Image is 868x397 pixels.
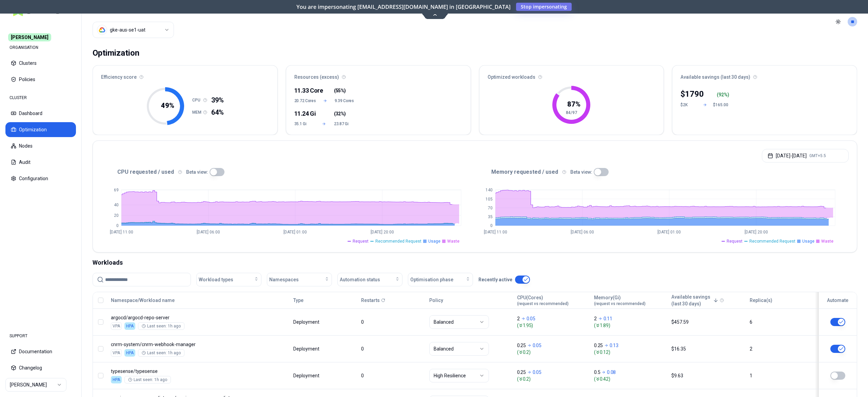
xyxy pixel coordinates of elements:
[335,98,354,103] span: 9.39 Cores
[283,230,307,234] tspan: [DATE] 01:00
[114,188,119,192] tspan: 69
[361,319,423,325] div: 0
[111,368,241,375] p: typesense
[293,372,320,379] div: Deployment
[750,372,812,379] div: 1
[128,377,167,382] div: Last seen: 1h ago
[192,97,203,103] h1: CPU
[361,345,423,352] div: 0
[607,369,616,376] p: 0.08
[111,341,241,348] p: cnrm-webhook-manager
[672,65,857,84] div: Available savings (last 30 days)
[93,258,857,267] div: Workloads
[484,230,507,234] tspan: [DATE] 11:00
[533,369,541,376] p: 0.05
[533,342,541,349] p: 0.05
[334,110,346,117] span: ( )
[5,138,76,153] button: Nodes
[517,301,569,306] span: (request vs recommended)
[334,87,346,94] span: ( )
[479,65,664,84] div: Optimized workloads
[340,276,380,283] span: Automation status
[334,121,354,127] span: 23.87 Gi
[101,168,475,176] div: CPU requested / used
[8,33,51,41] span: [PERSON_NAME]
[478,276,512,283] p: Recently active
[124,349,135,357] div: HPA enabled.
[718,91,724,98] p: 92
[486,197,493,202] tspan: 105
[517,294,569,307] button: CPU(Cores)(request vs recommended)
[5,344,76,359] button: Documentation
[197,230,220,234] tspan: [DATE] 06:00
[161,101,174,110] tspan: 49 %
[594,349,665,356] span: ( 0.12 )
[671,294,718,307] button: Available savings(last 30 days)
[337,273,402,286] button: Automation status
[353,239,369,244] span: Request
[142,323,181,329] div: Last seen: 1h ago
[336,87,344,94] span: 55%
[594,322,665,329] span: ( 1.89 )
[821,239,833,244] span: Waste
[142,350,181,356] div: Last seen: 1h ago
[286,65,471,84] div: Resources (excess)
[93,65,277,84] div: Efficiency score
[594,315,597,322] p: 2
[490,223,493,228] tspan: 0
[110,26,145,33] div: gke-aus-se1-uat
[802,239,814,244] span: Usage
[361,297,380,304] p: Restarts
[5,56,76,71] button: Clusters
[267,273,332,286] button: Namespaces
[671,372,744,379] div: $9.63
[762,149,849,163] button: [DATE]-[DATE]GMT+5.5
[517,342,526,349] p: 0.25
[671,345,744,352] div: $16.35
[685,89,704,99] p: 1790
[116,223,119,228] tspan: 0
[5,72,76,87] button: Policies
[361,372,423,379] div: 0
[750,345,812,352] div: 2
[99,26,105,33] img: gcp
[517,322,588,329] span: ( 1.95 )
[750,319,812,325] div: 6
[5,91,76,105] div: CLUSTER
[822,297,854,304] div: Automate
[610,342,618,349] p: 0.13
[371,230,394,234] tspan: [DATE] 20:00
[192,110,203,115] h1: MEM
[114,213,119,218] tspan: 20
[5,155,76,170] button: Audit
[93,22,174,38] button: Select a value
[570,169,592,175] p: Beta view:
[5,41,76,54] div: ORGANISATION
[111,322,122,330] div: VPA
[594,294,646,307] button: Memory(Gi)(request vs recommended)
[5,329,76,343] div: SUPPORT
[293,319,320,325] div: Deployment
[517,349,588,356] span: ( 0.2 )
[196,273,261,286] button: Workload types
[294,109,314,118] div: 11.24 Gi
[671,319,744,325] div: $457.59
[408,273,473,286] button: Optimisation phase
[111,349,122,357] div: VPA
[114,203,119,207] tspan: 40
[294,86,314,95] div: 11.33 Core
[475,168,849,176] div: Memory requested / used
[657,230,681,234] tspan: [DATE] 01:00
[211,108,224,117] span: 64%
[336,110,344,117] span: 32%
[594,369,600,376] p: 0.5
[744,230,768,234] tspan: [DATE] 20:00
[594,342,603,349] p: 0.25
[294,121,314,127] span: 35.1 Gi
[428,239,440,244] span: Usage
[294,98,316,103] span: 20.72 Cores
[186,169,208,175] p: Beta view:
[111,314,241,321] p: argocd-repo-server
[567,100,580,108] tspan: 87 %
[211,95,224,105] span: 39%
